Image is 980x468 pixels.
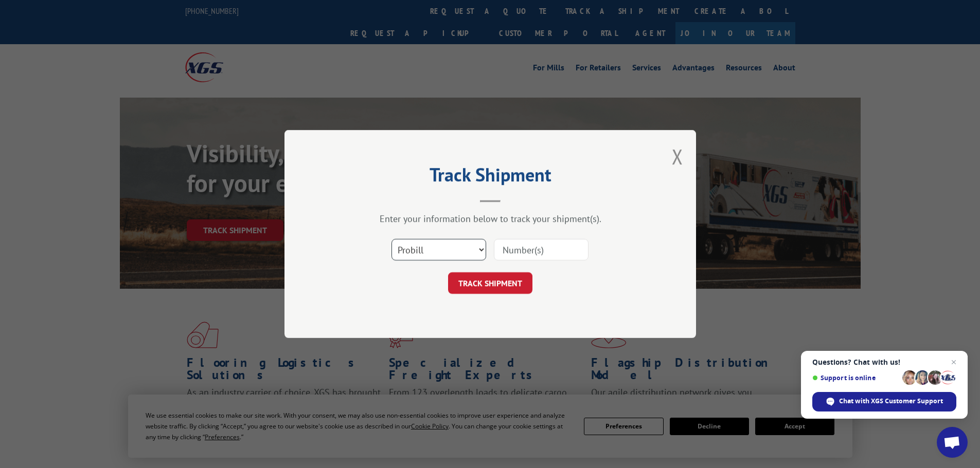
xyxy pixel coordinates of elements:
[812,358,956,366] span: Questions? Chat with us!
[672,143,683,170] button: Close modal
[812,392,956,411] div: Chat with XGS Customer Support
[494,239,589,260] input: Number(s)
[336,213,645,224] div: Enter your information below to track your shipment(s).
[937,427,968,458] div: Open chat
[336,167,645,187] h2: Track Shipment
[812,374,899,382] span: Support is online
[948,356,960,368] span: Close chat
[448,272,532,294] button: TRACK SHIPMENT
[839,397,943,406] span: Chat with XGS Customer Support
